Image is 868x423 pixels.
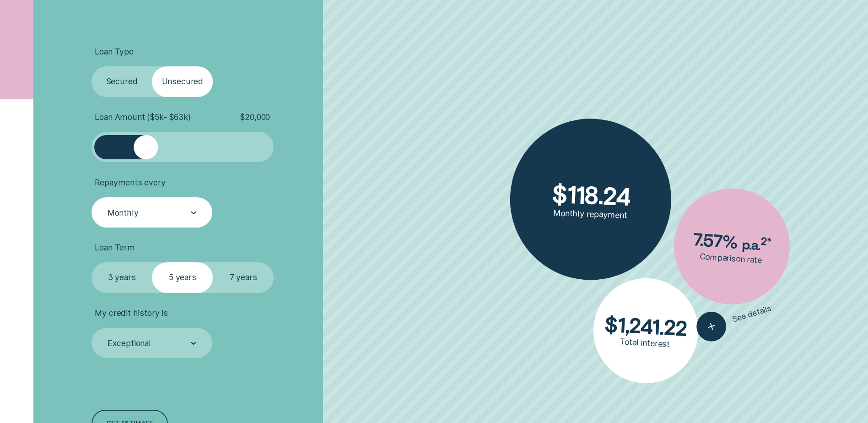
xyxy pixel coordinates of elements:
[95,178,165,188] span: Repayments every
[240,112,270,122] span: $ 20,000
[92,262,152,293] label: 3 years
[108,208,139,218] div: Monthly
[213,262,274,293] label: 7 years
[731,303,773,325] span: See details
[95,243,135,253] span: Loan Term
[95,112,190,122] span: Loan Amount ( $5k - $63k )
[693,294,776,345] button: See details
[95,47,133,57] span: Loan Type
[92,66,152,97] label: Secured
[108,338,151,348] div: Exceptional
[95,308,167,318] span: My credit history is
[152,262,213,293] label: 5 years
[152,66,213,97] label: Unsecured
